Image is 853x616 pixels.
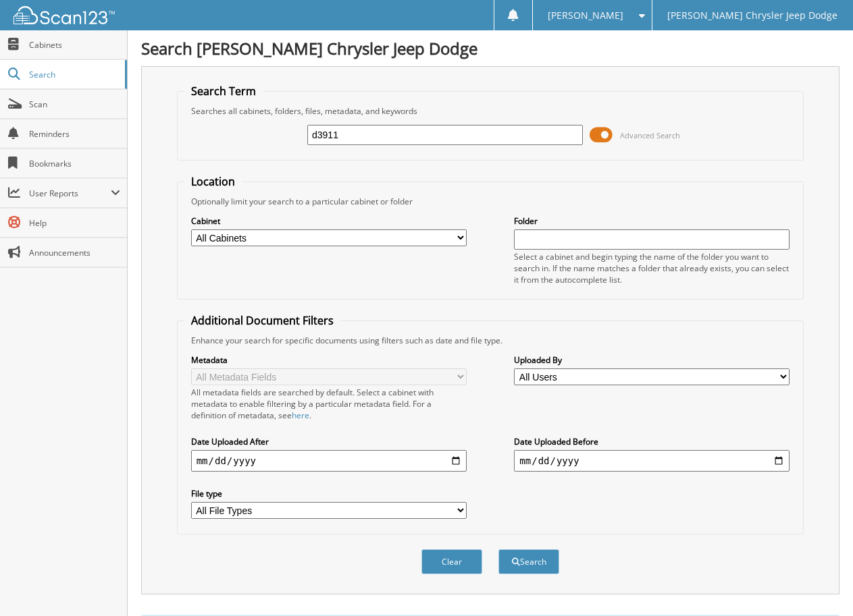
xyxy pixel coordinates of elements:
div: Searches all cabinets, folders, files, metadata, and keywords [184,105,797,117]
label: Date Uploaded Before [514,436,790,447]
div: Optionally limit your search to a particular cabinet or folder [184,196,797,207]
span: [PERSON_NAME] Chrysler Jeep Dodge [667,11,837,20]
span: Scan [29,99,120,110]
label: Cabinet [191,215,467,227]
label: File type [191,488,467,499]
label: Metadata [191,354,467,366]
h1: Search [PERSON_NAME] Chrysler Jeep Dodge [141,37,839,59]
input: end [514,450,790,472]
label: Uploaded By [514,354,790,366]
input: start [191,450,467,472]
button: Clear [421,549,482,574]
span: Help [29,217,120,229]
span: Announcements [29,247,120,258]
div: Enhance your search for specific documents using filters such as date and file type. [184,335,797,346]
legend: Search Term [184,84,263,99]
span: Advanced Search [620,130,680,140]
label: Date Uploaded After [191,436,467,447]
div: Select a cabinet and begin typing the name of the folder you want to search in. If the name match... [514,251,790,285]
a: here [292,410,309,421]
span: User Reports [29,188,111,199]
div: All metadata fields are searched by default. Select a cabinet with metadata to enable filtering b... [191,387,467,421]
legend: Additional Document Filters [184,313,340,328]
span: Search [29,69,118,80]
iframe: Chat Widget [785,551,853,616]
legend: Location [184,174,242,189]
label: Folder [514,215,790,227]
button: Search [498,549,559,574]
img: scan123-logo-white.svg [14,6,115,24]
span: Reminders [29,128,120,140]
span: Cabinets [29,39,120,51]
span: [PERSON_NAME] [548,11,623,20]
span: Bookmarks [29,158,120,169]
